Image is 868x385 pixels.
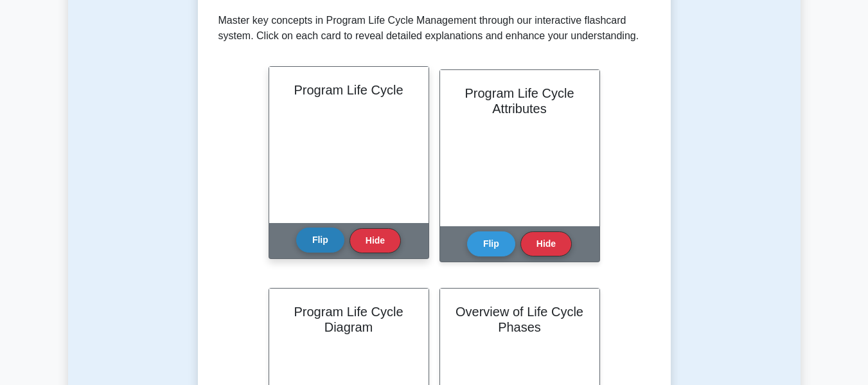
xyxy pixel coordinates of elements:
h2: Overview of Life Cycle Phases [456,304,584,335]
button: Hide [520,231,572,256]
button: Flip [467,231,515,256]
button: Hide [350,228,401,253]
p: Master key concepts in Program Life Cycle Management through our interactive flashcard system. Cl... [218,13,650,44]
h2: Program Life Cycle Attributes [456,85,584,116]
h2: Program Life Cycle Diagram [285,304,413,335]
button: Flip [296,228,344,253]
h2: Program Life Cycle [285,82,413,98]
